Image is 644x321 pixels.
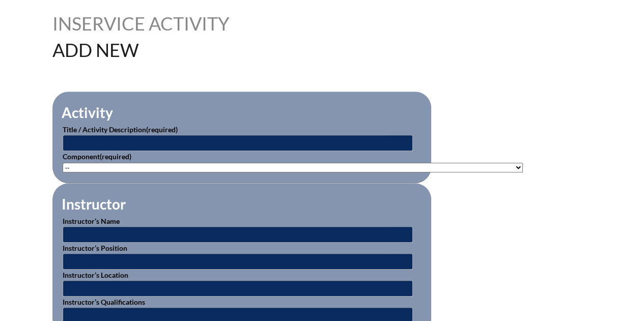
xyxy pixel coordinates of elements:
label: Instructor’s Name [63,217,120,225]
h1: Inservice Activity [52,14,258,33]
label: Instructor’s Location [63,271,128,279]
label: Title / Activity Description [63,125,178,134]
legend: Instructor [61,195,127,213]
span: (required) [146,125,178,134]
select: activity_component[data][] [63,163,523,172]
label: Component [63,152,131,161]
label: Instructor’s Position [63,244,127,252]
legend: Activity [61,104,114,121]
span: (required) [100,152,131,161]
label: Instructor’s Qualifications [63,298,145,306]
h1: Add New [52,41,387,59]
